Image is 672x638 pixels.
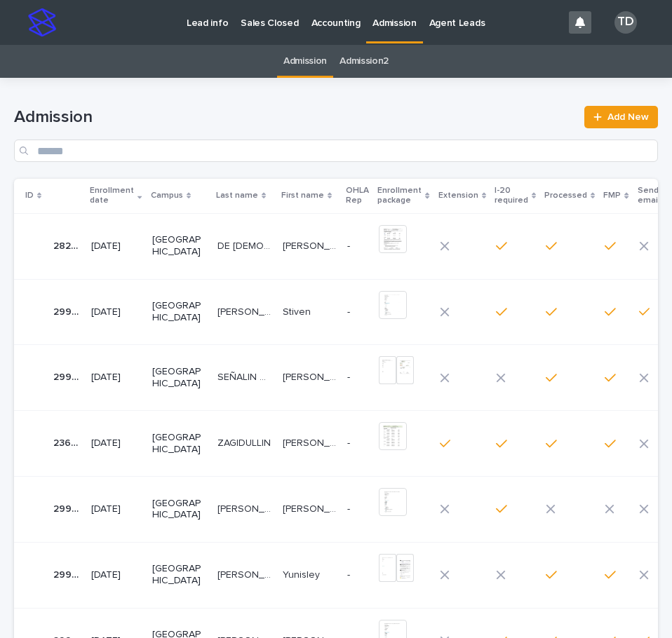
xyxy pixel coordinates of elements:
[340,45,389,78] a: Admission2
[91,569,140,581] p: [DATE]
[607,112,649,122] span: Add New
[346,183,369,209] p: OHLA Rep
[217,304,274,318] p: ANTIA OSORIO
[283,566,323,581] p: Yunisley
[53,369,83,384] p: 29987
[53,435,83,449] p: 23690
[283,45,327,78] a: Admission
[347,569,368,581] p: -
[28,8,56,36] img: stacker-logo-s-only.png
[53,501,83,515] p: 29977
[438,188,478,203] p: Extension
[347,437,368,449] p: -
[347,306,368,318] p: -
[217,238,274,252] p: DE [DEMOGRAPHIC_DATA]
[53,566,83,581] p: 29968
[14,140,658,162] input: Search
[347,503,368,515] p: -
[495,183,528,209] p: I-20 required
[91,240,140,252] p: [DATE]
[614,11,637,34] div: TD
[217,501,274,515] p: MARTINEZ SUAREZ
[25,188,34,203] p: ID
[377,183,422,209] p: Enrollment package
[544,188,587,203] p: Processed
[152,366,206,390] p: [GEOGRAPHIC_DATA]
[347,372,368,384] p: -
[584,106,658,128] a: Add New
[90,183,134,209] p: Enrollment date
[152,498,206,522] p: [GEOGRAPHIC_DATA]
[638,183,660,209] p: Send email
[347,240,368,252] p: -
[14,107,576,128] h1: Admission
[151,188,183,203] p: Campus
[91,437,140,449] p: [DATE]
[281,188,324,203] p: First name
[152,234,206,258] p: [GEOGRAPHIC_DATA]
[217,435,274,449] p: ZAGIDULLIN
[91,372,140,384] p: [DATE]
[91,306,140,318] p: [DATE]
[217,369,274,384] p: SEÑALIN QUICHIMBO
[91,503,140,515] p: [DATE]
[283,369,340,384] p: MELISSA DEL CARMEN
[603,188,621,203] p: FMP
[152,432,206,456] p: [GEOGRAPHIC_DATA]
[152,563,206,587] p: [GEOGRAPHIC_DATA]
[283,435,340,449] p: [PERSON_NAME]
[283,501,340,515] p: Javier Danilo
[283,304,314,318] p: Stiven
[283,238,340,252] p: [PERSON_NAME]
[217,566,274,581] p: GARCELL PEREZ
[53,238,83,252] p: 28202
[152,300,206,324] p: [GEOGRAPHIC_DATA]
[216,188,258,203] p: Last name
[53,304,83,318] p: 29990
